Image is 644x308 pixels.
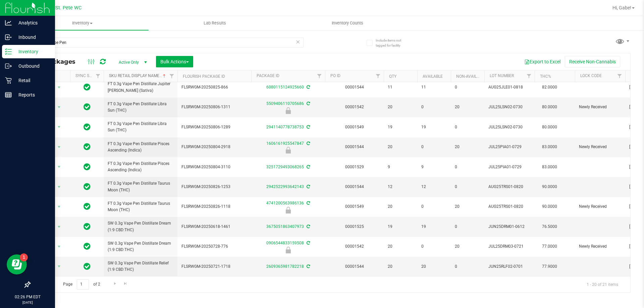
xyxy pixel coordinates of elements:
span: FT 0.3g Vape Pen Distillate Taurus Moon (THC) [108,200,173,213]
span: FLSRWGM-20250826-1253 [181,184,247,190]
span: AUG25JLE01-0818 [488,84,531,90]
span: 19 [388,124,413,130]
a: Filter [314,70,325,82]
button: Bulk Actions [156,56,193,67]
a: 00001544 [345,264,364,269]
a: Inventory Counts [281,16,414,30]
span: Inventory Counts [323,20,372,26]
span: FT 0.3g Vape Pen Distillate Taurus Moon (THC) [108,180,173,193]
a: 00001542 [345,105,364,109]
span: 20 [388,104,413,110]
span: SW 0.3g Vape Pen Distillate Relief (1:9 CBD:THC) [108,260,173,273]
span: 90.0000 [539,202,560,211]
div: Newly Received [250,247,326,253]
span: All Packages [35,58,82,65]
span: 20 [421,263,447,270]
span: FLSRWGM-20250721-1718 [181,263,247,270]
span: JUL25DRM03-0721 [488,243,531,250]
span: FT 0.3g Vape Pen Distillate Jupiter [PERSON_NAME] (Sativa) [108,81,173,94]
a: 2941140778738753 [266,125,304,129]
a: 5509406110705686 [266,101,304,106]
a: Go to the next page [110,279,120,288]
button: Receive Non-Cannabis [565,56,620,67]
span: 19 [421,124,447,130]
a: 4741200563986136 [266,201,304,205]
span: 20 [455,203,480,210]
a: 3675051863407973 [266,224,304,229]
span: FLSRWGM-20250806-1311 [181,104,247,110]
span: FT 0.3g Vape Pen Distillate Pisces Ascending (Indica) [108,141,173,153]
span: 11 [388,84,413,90]
a: Qty [389,74,396,79]
iframe: Resource center unread badge [20,253,28,261]
span: 76.5000 [539,222,560,232]
span: FLSRWGM-20250825-866 [181,84,247,90]
span: 83.0000 [539,162,560,172]
span: Hi, Gabe! [612,5,631,10]
span: JUL25LSN02-0730 [488,104,531,110]
div: Newly Received [250,147,326,153]
a: Filter [524,70,535,82]
span: select [55,142,63,152]
span: 9 [388,164,413,170]
span: 80.0000 [539,122,560,132]
span: 0 [455,164,480,170]
div: Newly Received [250,207,326,213]
inline-svg: Reports [5,91,12,98]
span: In Sync [84,102,91,112]
span: Clear [296,38,300,46]
span: FLSRWGM-20250804-3110 [181,164,247,170]
span: FT 0.3g Vape Pen Distillate Libra Sun (THC) [108,101,173,114]
span: FT 0.3g Vape Pen Distillate Pisces Ascending (Indica) [108,161,173,173]
span: 80.0000 [539,102,560,112]
span: Lab Results [195,20,235,26]
span: 0 [455,124,480,130]
a: PO ID [330,73,340,78]
p: Inbound [12,33,52,41]
a: 00001544 [345,85,364,89]
a: Filter [373,70,384,82]
span: FT 0.3g Vape Pen Distillate Libra Sun (THC) [108,121,173,133]
inline-svg: Outbound [5,63,12,69]
span: 0 [421,144,447,150]
a: 0906544833159508 [266,241,304,245]
span: Sync from Compliance System [306,264,310,269]
a: 3251729493068265 [266,165,304,169]
button: Export to Excel [520,56,565,67]
span: 11 [421,84,447,90]
span: select [55,122,63,132]
span: Newly Received [579,203,621,210]
span: 77.9000 [539,262,560,271]
a: Filter [614,70,625,82]
a: 00001544 [345,184,364,189]
span: In Sync [84,222,91,231]
p: Inventory [12,48,52,56]
p: Outbound [12,62,52,70]
span: In Sync [84,242,91,251]
a: Filter [166,70,177,82]
inline-svg: Inventory [5,48,12,55]
span: JUL25PIA01-0729 [488,164,531,170]
span: 19 [421,224,447,230]
span: 20 [455,144,480,150]
span: 0 [421,104,447,110]
a: THC% [540,74,551,79]
a: Sync Status [75,73,101,78]
span: Page of 2 [57,279,106,290]
span: FLSRWGM-20250806-1289 [181,124,247,130]
span: select [55,262,63,271]
span: 20 [388,144,413,150]
span: 0 [455,263,480,270]
span: Sync from Compliance System [306,125,310,129]
span: In Sync [84,262,91,271]
span: JUL25LSN02-0730 [488,124,531,130]
span: In Sync [84,82,91,92]
span: JUN25RLF02-0701 [488,263,531,270]
a: Flourish Package ID [183,74,225,79]
a: 2942522993642143 [266,184,304,189]
a: 00001544 [345,144,364,149]
span: Inventory [16,20,149,26]
p: Analytics [12,19,52,27]
span: Sync from Compliance System [306,101,310,106]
